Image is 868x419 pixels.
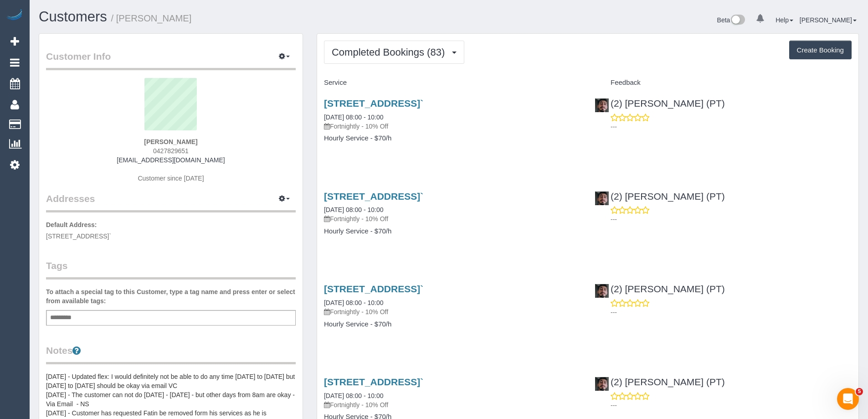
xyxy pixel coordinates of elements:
legend: Notes [46,344,296,364]
a: [STREET_ADDRESS]` [324,377,423,387]
span: Customer since [DATE] [138,175,204,182]
img: (2) Reggy Cogulet (PT) [595,191,609,205]
img: New interface [730,15,745,26]
a: [DATE] 08:00 - 10:00 [324,299,383,306]
small: / [PERSON_NAME] [111,13,192,23]
legend: Tags [46,259,296,279]
a: [PERSON_NAME] [800,16,857,24]
span: 0427829651 [153,147,189,155]
a: (2) [PERSON_NAME] (PT) [595,284,725,294]
img: (2) Reggy Cogulet (PT) [595,377,609,391]
p: Fortnightly - 10% Off [324,400,581,409]
p: Fortnightly - 10% Off [324,214,581,223]
h4: Hourly Service - $70/h [324,321,581,328]
span: [STREET_ADDRESS]` [46,233,111,240]
label: Default Address: [46,220,97,229]
a: [DATE] 08:00 - 10:00 [324,392,383,399]
label: To attach a special tag to this Customer, type a tag name and press enter or select from availabl... [46,287,296,305]
strong: [PERSON_NAME] [144,138,197,145]
a: Help [776,16,793,24]
h4: Hourly Service - $70/h [324,228,581,235]
p: --- [611,122,852,131]
a: [STREET_ADDRESS]` [324,191,423,202]
p: --- [611,308,852,317]
a: (2) [PERSON_NAME] (PT) [595,191,725,202]
a: (2) [PERSON_NAME] (PT) [595,98,725,109]
p: --- [611,401,852,410]
iframe: Intercom live chat [837,388,859,410]
h4: Service [324,79,581,87]
button: Completed Bookings (83) [324,41,464,64]
h4: Feedback [595,79,852,87]
a: (2) [PERSON_NAME] (PT) [595,377,725,387]
img: Automaid Logo [5,9,24,22]
a: Customers [39,9,107,25]
a: [DATE] 08:00 - 10:00 [324,206,383,213]
span: 5 [856,388,863,395]
p: --- [611,215,852,224]
a: Beta [717,16,745,24]
a: [STREET_ADDRESS]` [324,98,423,109]
button: Create Booking [789,41,852,60]
a: [EMAIL_ADDRESS][DOMAIN_NAME] [117,156,225,164]
a: [STREET_ADDRESS]` [324,284,423,294]
h4: Hourly Service - $70/h [324,134,581,142]
legend: Customer Info [46,50,296,70]
p: Fortnightly - 10% Off [324,122,581,131]
p: Fortnightly - 10% Off [324,307,581,316]
img: (2) Reggy Cogulet (PT) [595,284,609,298]
a: [DATE] 08:00 - 10:00 [324,114,383,121]
img: (2) Reggy Cogulet (PT) [595,98,609,112]
span: Completed Bookings (83) [332,47,449,58]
